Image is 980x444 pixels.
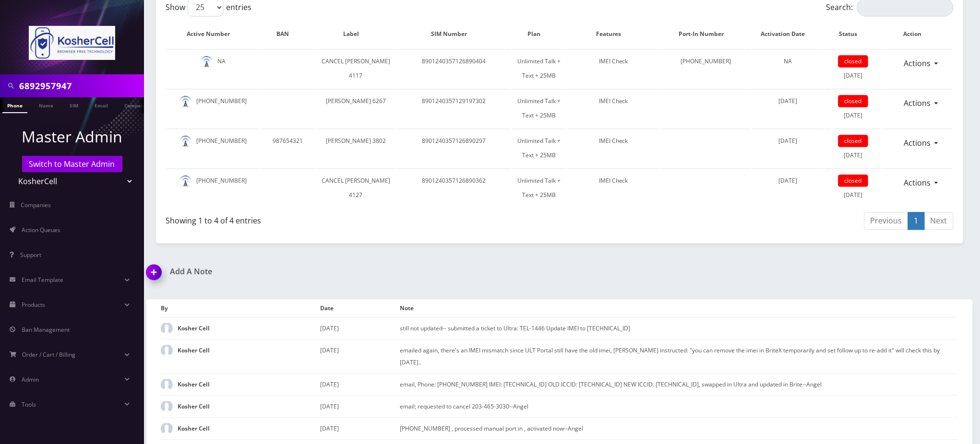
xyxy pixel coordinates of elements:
strong: Kosher Cell [178,346,210,354]
td: 8901240357126890404 [397,49,511,88]
td: [PHONE_NUMBER] [661,49,751,88]
td: 987654321 [261,129,314,167]
span: Companies [21,201,51,209]
div: IMEI Check [567,134,660,148]
td: [DATE] [320,339,400,374]
strong: Kosher Cell [178,402,210,410]
td: 8901240357126890297 [397,129,511,167]
a: Email [90,97,113,112]
span: Action Queues [22,226,60,234]
td: [DATE] [320,374,400,396]
strong: Kosher Cell [178,380,210,388]
td: [DATE] [825,89,882,128]
th: BAN: activate to sort column ascending [261,20,314,48]
a: Next [924,212,954,230]
td: [PHONE_NUMBER] [167,129,260,167]
img: default.png [201,56,213,68]
strong: Kosher Cell [178,324,210,332]
a: Actions [898,134,937,152]
td: [PHONE_NUMBER] [167,89,260,128]
td: [PERSON_NAME] 3802 [316,129,396,167]
td: email; requested to cancel 203-465-3030--Angel [400,396,958,418]
td: Unlimited Talk + Text + 25MB [512,168,566,207]
div: IMEI Check [567,54,660,69]
span: Order / Cart / Billing [23,351,76,359]
td: [PHONE_NUMBER] , processed manual port in , activated now--Angel [400,418,958,440]
span: Email Template [22,276,63,284]
span: NA [784,57,792,65]
td: [DATE] [825,168,882,207]
span: closed [838,175,868,187]
a: Company [120,97,152,112]
th: Label: activate to sort column ascending [316,20,396,48]
a: Actions [898,94,937,112]
td: Unlimited Talk + Text + 25MB [512,89,566,128]
td: NA [167,49,260,88]
th: Activation Date: activate to sort column ascending [752,20,824,48]
a: Previous [864,212,908,230]
img: KosherCell [29,26,115,60]
span: Support [20,251,41,259]
th: Plan: activate to sort column ascending [512,20,566,48]
th: By [161,299,320,317]
td: [PERSON_NAME] 6267 [316,89,396,128]
a: Actions [898,174,937,192]
td: [DATE] [320,317,400,339]
th: Status: activate to sort column ascending [825,20,882,48]
td: 8901240357126890362 [397,168,511,207]
strong: Kosher Cell [178,424,210,432]
th: Port-In Number: activate to sort column ascending [661,20,751,48]
div: IMEI Check [567,174,660,188]
th: Active Number: activate to sort column descending [167,20,260,48]
span: closed [838,135,868,147]
span: closed [838,55,868,67]
span: [DATE] [778,97,797,105]
span: Tools [22,400,36,409]
td: [DATE] [320,418,400,440]
a: Actions [898,54,937,72]
td: [DATE] [320,396,400,418]
span: [DATE] [778,176,797,185]
img: default.png [179,95,191,107]
img: default.png [179,135,191,147]
th: SIM Number: activate to sort column ascending [397,20,511,48]
td: emailed again, there's an IMEI mismatch since ULT Portal still have the old imei, [PERSON_NAME] i... [400,339,958,374]
td: CANCEL [PERSON_NAME] 4127 [316,168,396,207]
span: Products [22,301,45,309]
div: Showing 1 to 4 of 4 entries [166,211,552,226]
td: Unlimited Talk + Text + 25MB [512,49,566,88]
td: [DATE] [825,129,882,167]
th: Features: activate to sort column ascending [567,20,660,48]
a: Switch to Master Admin [22,156,122,172]
div: IMEI Check [567,94,660,108]
a: Name [34,97,58,112]
th: Note [400,299,958,317]
img: default.png [179,175,191,187]
span: closed [838,95,868,107]
td: 8901240357129197302 [397,89,511,128]
input: Search in Company [19,77,142,95]
span: Admin [22,375,39,384]
td: CANCEL [PERSON_NAME] 4117 [316,49,396,88]
td: still not updated-- submitted a ticket to Ultra: TEL-1446 Update IMEI to [TECHNICAL_ID] [400,317,958,339]
a: Add A Note [146,267,552,276]
td: email, Phone: [PHONE_NUMBER] IMEI: [TECHNICAL_ID] OLD ICCID: [TECHNICAL_ID] NEW ICCID: [TECHNICAL... [400,374,958,396]
a: Phone [2,97,27,113]
a: 1 [908,212,925,230]
a: SIM [65,97,83,112]
span: [DATE] [778,137,797,145]
span: Ban Management [22,326,70,334]
td: [DATE] [825,49,882,88]
td: [PHONE_NUMBER] [167,168,260,207]
td: Unlimited Talk + Text + 25MB [512,129,566,167]
th: Action : activate to sort column ascending [883,20,953,48]
th: Date [320,299,400,317]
